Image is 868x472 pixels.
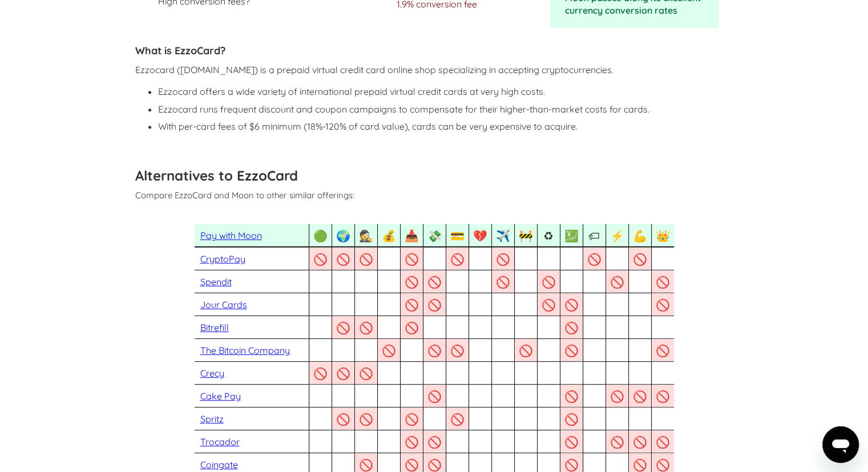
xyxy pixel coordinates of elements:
h4: What is EzzoCard? [135,44,733,58]
a: Jour Cards [200,299,247,310]
h3: Alternatives to EzzoCard [135,167,733,184]
li: With per-card fees of $6 minimum (18%-120% of card value), cards can be very expensive to acquire. [158,119,733,134]
a: Cake Pay [200,390,241,402]
p: Compare EzzoCard and Moon to other similar offerings: [135,190,733,201]
a: CryptoPay [200,253,245,265]
a: Bitrefill [200,322,229,333]
a: Coingate [200,459,238,470]
a: Spendit [200,276,232,287]
a: Pay with Moon [200,230,262,241]
li: Ezzocard offers a wide variety of international prepaid virtual credit cards at very high costs. [158,85,733,99]
a: Spritz [200,413,224,425]
iframe: Button to launch messaging window [822,426,859,463]
li: Ezzocard runs frequent discount and coupon campaigns to compensate for their higher-than-market c... [158,102,733,117]
p: Ezzocard ([DOMAIN_NAME]) is a prepaid virtual credit card online shop specializing in accepting c... [135,63,733,76]
a: Trocador [200,436,240,447]
a: Crecy [200,367,224,379]
a: The Bitcoin Company [200,345,290,356]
